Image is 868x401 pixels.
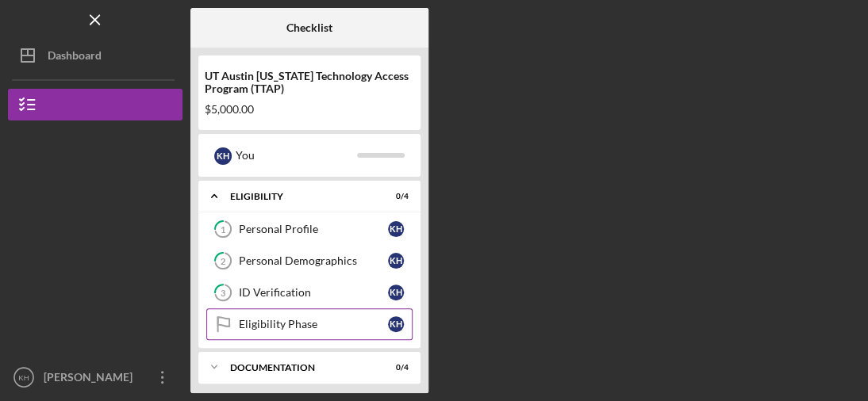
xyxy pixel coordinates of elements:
tspan: 3 [221,288,225,298]
a: 2Personal DemographicsKH [206,245,413,277]
div: K H [214,147,232,165]
tspan: 1 [221,224,225,235]
div: Personal Demographics [239,254,388,267]
div: Personal Profile [239,223,388,235]
text: KH [18,373,29,382]
div: K H [388,316,404,332]
div: [PERSON_NAME] [40,361,143,397]
b: Checklist [286,21,332,34]
div: K H [388,253,404,269]
div: K H [388,285,404,300]
div: 0 / 4 [380,192,409,201]
div: $5,000.00 [205,103,414,116]
div: K H [388,221,404,237]
button: Dashboard [8,40,182,71]
a: Eligibility PhaseKH [206,308,413,340]
div: Eligibility [230,192,369,201]
div: Documentation [230,363,369,372]
div: You [236,142,357,169]
div: Eligibility Phase [239,318,388,330]
button: KH[PERSON_NAME] [8,361,182,393]
div: ID Verification [239,286,388,299]
div: 0 / 4 [380,363,409,372]
div: UT Austin [US_STATE] Technology Access Program (TTAP) [205,70,414,95]
tspan: 2 [221,256,225,266]
div: Dashboard [48,40,102,75]
a: 3ID VerificationKH [206,277,413,308]
a: 1Personal ProfileKH [206,213,413,245]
